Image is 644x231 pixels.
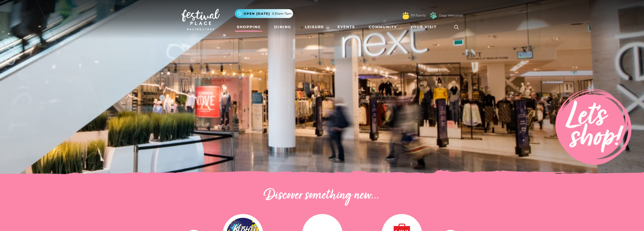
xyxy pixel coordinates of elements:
h2: Discover something new... [182,188,463,204]
a: Your Visit [408,22,441,32]
a: Leisure [303,22,326,32]
img: Festival Place Logo [182,9,220,30]
a: Community [367,22,399,32]
span: Open [DATE] [244,11,270,16]
a: Shopping [235,22,263,32]
button: Open [DATE] 9.30am-7pm [235,9,293,18]
a: FP Family [411,13,426,18]
a: Dogs Welcome! [439,13,463,18]
span: Your Visit [410,24,437,30]
a: Events [336,22,357,32]
span: 9.30am-7pm [272,11,292,16]
a: Dining [272,22,293,32]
